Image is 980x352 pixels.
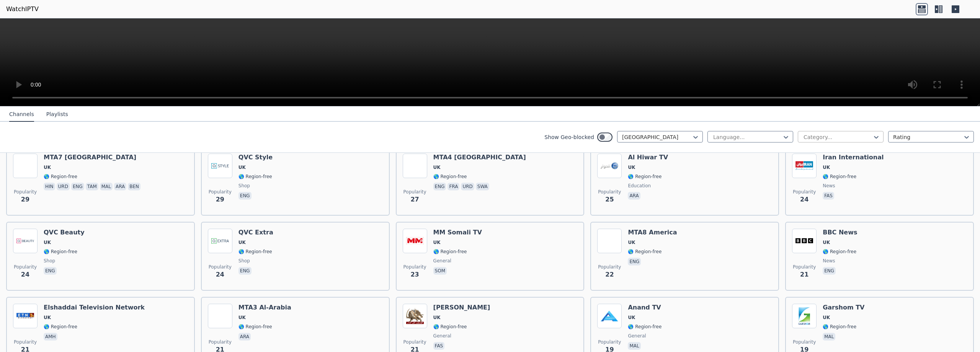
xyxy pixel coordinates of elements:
[597,154,622,178] img: Al Hiwar TV
[461,183,474,190] p: urd
[433,174,467,180] span: 🌎 Region-free
[14,189,37,195] span: Popularity
[823,267,836,275] p: eng
[238,229,273,236] h6: QVC Extra
[410,195,419,204] span: 27
[793,264,816,270] span: Popularity
[208,154,232,178] img: QVC Style
[44,229,85,236] h6: QVC Beauty
[238,164,246,170] span: UK
[208,304,232,328] img: MTA3 Al-Arabia
[628,154,668,161] h6: Al Hiwar TV
[238,174,272,180] span: 🌎 Region-free
[216,270,224,279] span: 24
[628,239,635,246] span: UK
[628,174,661,180] span: 🌎 Region-free
[209,339,232,345] span: Popularity
[44,267,57,275] p: eng
[823,333,835,341] p: mal
[823,324,856,330] span: 🌎 Region-free
[44,249,77,255] span: 🌎 Region-free
[21,270,29,279] span: 24
[44,258,55,264] span: shop
[403,304,427,328] img: Simaye Azadi
[238,192,252,200] p: eng
[410,270,419,279] span: 23
[793,189,816,195] span: Popularity
[800,195,808,204] span: 24
[13,229,38,253] img: QVC Beauty
[21,195,29,204] span: 29
[823,314,830,321] span: UK
[238,183,250,189] span: shop
[44,174,77,180] span: 🌎 Region-free
[823,239,830,246] span: UK
[44,304,145,311] h6: Elshaddai Television Network
[403,229,427,253] img: MM Somali TV
[238,249,272,255] span: 🌎 Region-free
[433,324,467,330] span: 🌎 Region-free
[44,164,51,170] span: UK
[403,154,427,178] img: MTA4 Africa
[628,192,640,200] p: ara
[823,192,834,200] p: fas
[628,249,661,255] span: 🌎 Region-free
[792,304,817,328] img: Garshom TV
[209,189,232,195] span: Popularity
[14,339,37,345] span: Popularity
[605,270,614,279] span: 22
[433,267,447,275] p: som
[44,239,51,246] span: UK
[9,107,34,122] button: Channels
[823,154,884,161] h6: Iran International
[433,258,451,264] span: general
[433,314,441,321] span: UK
[598,339,621,345] span: Popularity
[433,304,490,311] h6: [PERSON_NAME]
[823,229,857,236] h6: BBC News
[14,264,37,270] span: Popularity
[628,324,661,330] span: 🌎 Region-free
[216,195,224,204] span: 29
[628,229,677,236] h6: MTA8 America
[13,304,38,328] img: Elshaddai Television Network
[238,154,273,161] h6: QVC Style
[800,270,808,279] span: 21
[403,189,426,195] span: Popularity
[403,264,426,270] span: Popularity
[57,183,70,190] p: urd
[44,333,57,341] p: amh
[433,164,441,170] span: UK
[46,107,68,122] button: Playlists
[823,174,856,180] span: 🌎 Region-free
[433,154,526,161] h6: MTA4 [GEOGRAPHIC_DATA]
[128,183,140,190] p: ben
[823,183,835,189] span: news
[433,183,446,190] p: eng
[433,229,482,236] h6: MM Somali TV
[823,164,830,170] span: UK
[71,183,84,190] p: eng
[448,183,459,190] p: fra
[597,304,622,328] img: Anand TV
[433,333,451,339] span: general
[792,154,817,178] img: Iran International
[544,133,594,141] label: Show Geo-blocked
[86,183,98,190] p: tam
[628,333,646,339] span: general
[238,333,251,341] p: ara
[597,229,622,253] img: MTA8 America
[792,229,817,253] img: BBC News
[793,339,816,345] span: Popularity
[238,267,252,275] p: eng
[476,183,489,190] p: swa
[208,229,232,253] img: QVC Extra
[823,258,835,264] span: news
[433,249,467,255] span: 🌎 Region-free
[403,339,426,345] span: Popularity
[628,258,641,265] p: eng
[628,183,651,189] span: education
[44,154,142,161] h6: MTA7 [GEOGRAPHIC_DATA]
[628,314,635,321] span: UK
[6,5,39,14] a: WatchIPTV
